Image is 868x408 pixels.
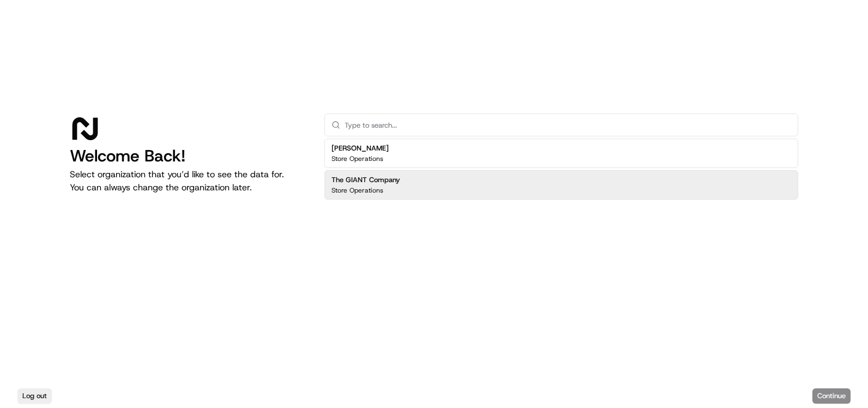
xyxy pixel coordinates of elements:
[331,186,383,195] p: Store Operations
[17,388,52,404] button: Log out
[70,146,307,166] h1: Welcome Back!
[345,114,791,136] input: Type to search...
[331,175,400,185] h2: The GIANT Company
[324,136,798,202] div: Suggestions
[331,143,389,153] h2: [PERSON_NAME]
[331,154,383,163] p: Store Operations
[70,168,307,194] p: Select organization that you’d like to see the data for. You can always change the organization l...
